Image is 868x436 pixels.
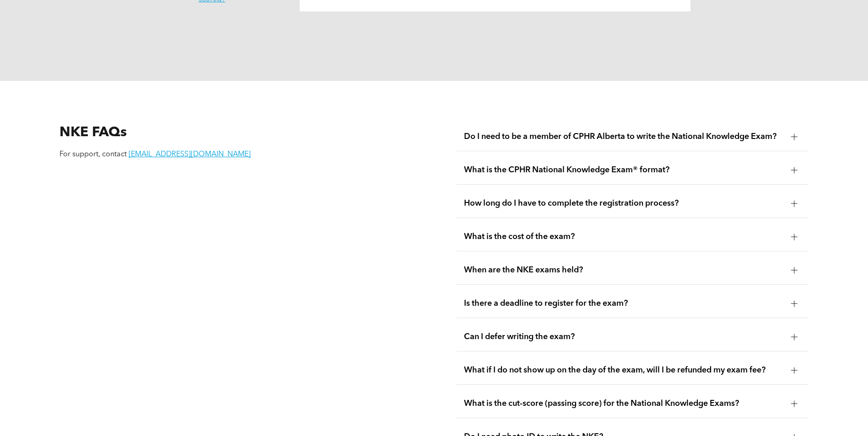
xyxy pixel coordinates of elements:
[464,332,784,342] span: Can I defer writing the exam?
[464,265,784,275] span: When are the NKE exams held?
[464,399,784,409] span: What is the cut-score (passing score) for the National Knowledge Exams?
[59,126,127,139] span: NKE FAQs
[129,151,251,158] a: [EMAIL_ADDRESS][DOMAIN_NAME]
[464,165,784,175] span: What is the CPHR National Knowledge Exam® format?
[464,298,784,308] span: Is there a deadline to register for the exam?
[59,151,127,158] span: For support, contact
[464,198,784,208] span: How long do I have to complete the registration process?
[464,232,784,242] span: What is the cost of the exam?
[464,365,784,375] span: What if I do not show up on the day of the exam, will I be refunded my exam fee?
[464,132,784,142] span: Do I need to be a member of CPHR Alberta to write the National Knowledge Exam?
